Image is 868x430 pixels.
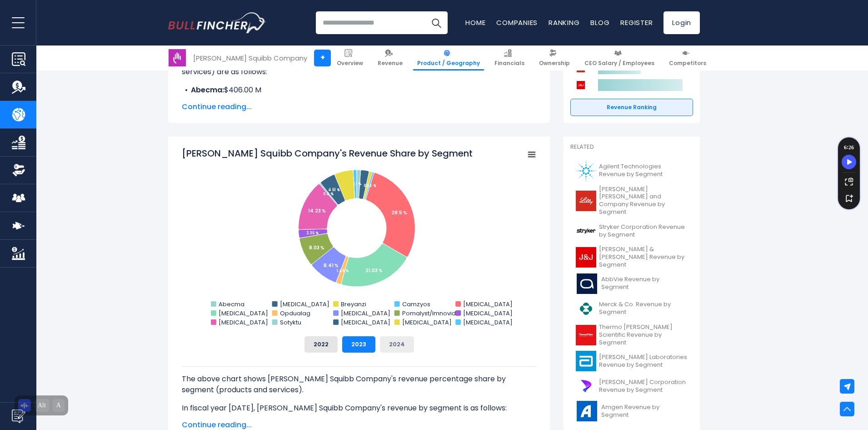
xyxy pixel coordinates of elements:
a: CEO Salary / Employees [580,46,658,71]
tspan: 28.5 % [391,209,407,216]
a: Revenue [374,46,407,71]
button: Search [425,11,448,34]
a: Login [663,11,700,34]
text: [MEDICAL_DATA] [341,309,390,318]
span: Ownership [539,60,570,67]
text: [MEDICAL_DATA] [341,318,390,327]
a: Go to homepage [168,12,266,33]
span: [PERSON_NAME] Laboratories Revenue by Segment [599,354,688,369]
tspan: 14.23 % [308,207,326,214]
img: MRK logo [576,298,596,319]
a: Competitors [665,46,710,71]
span: CEO Salary / Employees [584,60,654,67]
a: [PERSON_NAME] Laboratories Revenue by Segment [570,349,693,374]
tspan: [PERSON_NAME] Squibb Company's Revenue Share by Segment [182,147,473,160]
text: Camzyos [402,300,430,309]
img: A logo [576,161,596,181]
a: AbbVie Revenue by Segment [570,271,693,296]
p: In fiscal year [DATE], [PERSON_NAME] Squibb Company's revenue by segment is as follows: [182,403,536,414]
a: Companies [496,18,538,27]
p: Related [570,143,693,151]
text: [MEDICAL_DATA] [402,318,452,327]
img: ABT logo [576,351,596,371]
tspan: 1.46 % [337,268,349,273]
span: [PERSON_NAME] & [PERSON_NAME] Revenue by Segment [599,246,688,269]
a: Product / Geography [413,46,484,71]
text: [MEDICAL_DATA] [219,318,268,327]
span: AbbVie Revenue by Segment [601,276,688,291]
a: Amgen Revenue by Segment [570,399,693,424]
a: [PERSON_NAME] & [PERSON_NAME] Revenue by Segment [570,243,693,271]
text: Sotyktu [280,318,301,327]
text: [MEDICAL_DATA] [463,300,513,309]
span: Revenue [378,60,403,67]
img: Bullfincher logo [168,12,266,33]
text: Pomalyst/Imnovid [402,309,456,318]
div: [PERSON_NAME] Squibb Company [193,53,307,63]
a: Merck & Co. Revenue by Segment [570,296,693,321]
a: Stryker Corporation Revenue by Segment [570,218,693,243]
span: Agilent Technologies Revenue by Segment [599,163,688,178]
a: Revenue Ranking [570,99,693,116]
svg: Bristol-Myers Squibb Company's Revenue Share by Segment [182,147,536,329]
a: Agilent Technologies Revenue by Segment [570,158,693,183]
img: SYK logo [576,221,596,241]
a: [PERSON_NAME] Corporation Revenue by Segment [570,374,693,399]
span: Competitors [669,60,706,67]
text: Abecma [219,300,244,309]
img: ABBV logo [576,273,599,294]
span: Product / Geography [417,60,480,67]
text: Opdualag [280,309,310,318]
img: Johnson & Johnson competitors logo [575,79,587,91]
a: Home [465,18,485,27]
tspan: 0.54 % [364,183,376,188]
button: 2022 [304,336,338,353]
text: [MEDICAL_DATA] [463,309,513,318]
tspan: 8.03 % [309,244,324,251]
text: [MEDICAL_DATA] [280,300,329,309]
img: AMGN logo [576,401,599,421]
span: Financials [494,60,524,67]
button: 2024 [380,336,414,353]
a: Ranking [549,18,579,27]
img: TMO logo [576,325,596,345]
a: Overview [333,46,367,71]
img: DHR logo [576,376,596,396]
a: [PERSON_NAME] [PERSON_NAME] and Company Revenue by Segment [570,183,693,219]
img: Ownership [12,163,25,177]
tspan: 8.41 % [324,262,339,269]
a: Financials [490,46,529,71]
img: LLY logo [576,191,596,211]
span: [PERSON_NAME] [PERSON_NAME] and Company Revenue by Segment [599,186,688,217]
button: 2023 [342,336,375,353]
li: $406.00 M [182,85,536,96]
a: Ownership [535,46,574,71]
p: The above chart shows [PERSON_NAME] Squibb Company's revenue percentage share by segment (product... [182,374,536,395]
span: Stryker Corporation Revenue by Segment [599,223,688,239]
span: Amgen Revenue by Segment [601,404,688,419]
img: BMY logo [169,49,186,66]
text: [MEDICAL_DATA] [463,318,513,327]
span: Continue reading... [182,101,536,112]
a: Thermo [PERSON_NAME] Scientific Revenue by Segment [570,321,693,349]
a: Register [620,18,653,27]
span: Overview [337,60,363,67]
span: Thermo [PERSON_NAME] Scientific Revenue by Segment [599,324,688,347]
a: Blog [590,18,609,27]
text: Breyanzi [341,300,366,309]
span: Merck & Co. Revenue by Segment [599,301,688,316]
tspan: 1.1 % [354,182,361,187]
tspan: 2.35 % [306,231,319,236]
a: + [314,50,331,66]
tspan: 0.4 % [323,192,334,197]
tspan: 4.51 % [328,187,340,192]
img: JNJ logo [576,247,596,268]
tspan: 21.03 % [365,267,383,274]
b: Abecma: [191,85,224,95]
span: [PERSON_NAME] Corporation Revenue by Segment [599,379,688,394]
text: [MEDICAL_DATA] [219,309,268,318]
